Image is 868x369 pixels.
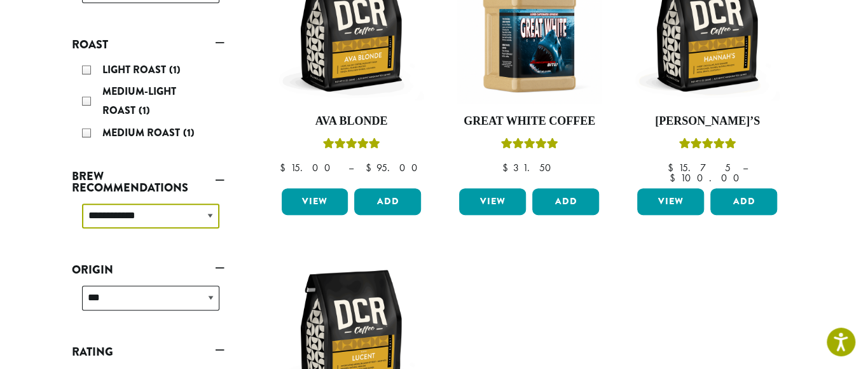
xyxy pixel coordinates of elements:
[279,161,290,174] span: $
[502,161,513,174] span: $
[670,171,680,184] span: $
[279,161,336,174] bdi: 15.00
[459,188,526,215] a: View
[365,161,423,174] bdi: 95.00
[532,188,599,215] button: Add
[72,259,224,281] a: Origin
[72,55,224,150] div: Roast
[139,103,150,118] span: (1)
[72,198,224,244] div: Brew Recommendations
[500,136,558,155] div: Rated 5.00 out of 5
[348,161,353,174] span: –
[72,341,224,363] a: Rating
[456,115,602,129] h4: Great White Coffee
[667,161,730,174] bdi: 15.75
[634,115,780,129] h4: [PERSON_NAME]’s
[169,62,181,77] span: (1)
[502,161,556,174] bdi: 31.50
[279,115,425,129] h4: Ava Blonde
[742,161,747,174] span: –
[102,62,169,77] span: Light Roast
[102,125,183,140] span: Medium Roast
[354,188,421,215] button: Add
[365,161,376,174] span: $
[637,188,704,215] a: View
[72,34,224,55] a: Roast
[72,281,224,326] div: Origin
[322,136,380,155] div: Rated 5.00 out of 5
[102,84,176,118] span: Medium-Light Roast
[710,188,777,215] button: Add
[670,171,745,184] bdi: 100.00
[679,136,736,155] div: Rated 5.00 out of 5
[667,161,678,174] span: $
[72,165,224,198] a: Brew Recommendations
[282,188,348,215] a: View
[183,125,195,140] span: (1)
